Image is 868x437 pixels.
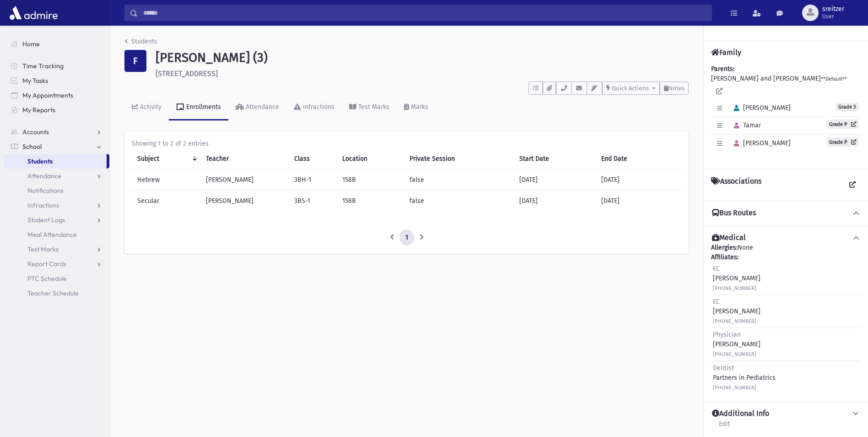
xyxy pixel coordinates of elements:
[711,65,734,73] b: Parents:
[132,190,200,211] td: Secular
[124,37,157,50] nav: breadcrumb
[301,103,334,111] div: Infractions
[4,271,109,286] a: PTC Schedule
[4,73,109,88] a: My Tasks
[4,227,109,242] a: Meal Attendance
[713,364,734,372] span: Dentist
[4,257,109,271] a: Report Cards
[132,148,200,169] th: Subject
[713,298,720,306] span: EC
[711,48,741,57] h4: Family
[4,59,109,73] a: Time Tracking
[200,190,289,211] td: [PERSON_NAME]
[718,419,730,435] a: Edit
[4,286,109,300] a: Teacher Schedule
[711,243,861,394] div: None
[711,177,761,193] h4: Associations
[404,148,514,169] th: Private Session
[712,409,769,419] h4: Additional Info
[27,230,77,239] span: Meal Attendance
[22,91,73,99] span: My Appointments
[244,103,279,111] div: Attendance
[660,82,689,95] button: Notes
[337,169,404,190] td: 158B
[156,69,689,78] h6: [STREET_ADDRESS]
[4,88,109,103] a: My Appointments
[4,198,109,213] a: Infractions
[404,169,514,190] td: false
[822,13,844,20] span: User
[4,183,109,198] a: Notifications
[200,148,289,169] th: Teacher
[22,40,40,48] span: Home
[184,103,221,111] div: Enrollments
[730,104,791,112] span: [PERSON_NAME]
[712,233,746,243] h4: Medical
[289,169,337,190] td: 3BH-1
[404,190,514,211] td: false
[124,50,146,72] div: F
[836,103,859,111] span: Grade 3
[409,103,428,111] div: Marks
[27,172,61,180] span: Attendance
[27,245,59,253] span: Test Marks
[514,148,596,169] th: Start Date
[289,190,337,211] td: 3BS-1
[514,190,596,211] td: [DATE]
[713,264,760,293] div: [PERSON_NAME]
[713,285,756,291] small: [PHONE_NUMBER]
[711,244,738,251] b: Allergies:
[4,154,107,169] a: Students
[132,169,200,190] td: Hebrew
[138,5,712,21] input: Search
[4,125,109,139] a: Accounts
[596,190,681,211] td: [DATE]
[228,95,286,120] a: Attendance
[22,128,49,136] span: Accounts
[397,95,436,120] a: Marks
[822,5,844,13] span: sreitzer
[22,142,42,151] span: School
[596,148,681,169] th: End Date
[27,157,53,165] span: Students
[27,186,64,195] span: Notifications
[730,139,791,147] span: [PERSON_NAME]
[4,139,109,154] a: School
[711,409,861,419] button: Additional Info
[200,169,289,190] td: [PERSON_NAME]
[124,95,169,120] a: Activity
[826,120,859,129] a: Grade P
[169,95,228,120] a: Enrollments
[286,95,342,120] a: Infractions
[342,95,397,120] a: Test Marks
[4,103,109,117] a: My Reports
[27,260,66,268] span: Report Cards
[356,103,389,111] div: Test Marks
[337,190,404,211] td: 158B
[27,274,67,283] span: PTC Schedule
[596,169,681,190] td: [DATE]
[713,385,756,391] small: [PHONE_NUMBER]
[711,208,861,218] button: Bus Routes
[4,169,109,183] a: Attendance
[22,106,55,114] span: My Reports
[27,201,59,209] span: Infractions
[711,233,861,243] button: Medical
[132,139,681,148] div: Showing 1 to 2 of 2 entries
[4,213,109,227] a: Student Logs
[713,265,720,273] span: EC
[669,85,685,92] span: Notes
[124,38,157,45] a: Students
[514,169,596,190] td: [DATE]
[844,177,861,193] a: View all Associations
[713,297,760,326] div: [PERSON_NAME]
[713,351,756,357] small: [PHONE_NUMBER]
[711,253,739,261] b: Affiliates:
[399,229,414,246] a: 1
[27,289,79,297] span: Teacher Schedule
[602,82,660,95] button: Quick Actions
[712,208,756,218] h4: Bus Routes
[22,62,64,70] span: Time Tracking
[337,148,404,169] th: Location
[4,37,109,51] a: Home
